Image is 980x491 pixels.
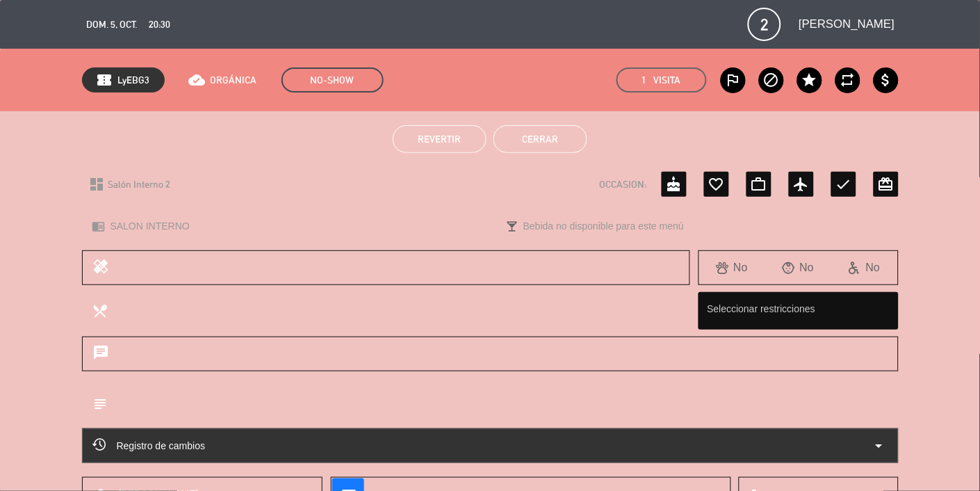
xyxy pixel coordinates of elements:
div: No [699,259,765,277]
i: dashboard [89,176,106,193]
i: favorite_border [708,176,725,193]
i: arrow_drop_down [871,437,888,454]
span: confirmation_number [97,72,113,88]
i: airplanemode_active [793,176,810,193]
i: outlined_flag [725,72,742,88]
i: local_dining [92,303,108,318]
i: block [763,72,780,88]
span: SALON INTERNO [111,218,190,234]
span: dom. 5, oct. [87,17,138,33]
i: subject [92,396,108,411]
i: work_outline [751,176,767,193]
i: attach_money [878,72,895,88]
span: 1 [642,72,647,88]
span: Registro de cambios [93,437,206,454]
span: ORGÁNICA [211,72,257,88]
i: chat [93,344,110,364]
div: No [765,259,831,277]
span: [PERSON_NAME] [799,15,895,33]
span: OCCASION: [600,177,647,193]
span: 2 [748,8,781,41]
i: cloud_done [189,72,206,88]
i: repeat [840,72,856,88]
i: check [835,176,852,193]
span: Revertir [418,134,462,145]
i: cake [666,176,683,193]
span: 20:30 [149,17,171,33]
i: star [801,72,818,88]
span: LyEBG3 [118,72,150,88]
button: Revertir [393,125,487,153]
i: chrome_reader_mode [92,220,106,233]
em: Visita [654,72,681,88]
button: Cerrar [493,125,587,153]
i: healing [93,258,110,277]
span: Bebida no disponible para este menú [523,218,684,234]
i: card_giftcard [878,176,895,193]
div: No [831,259,897,277]
i: local_bar [505,220,518,233]
span: NO-SHOW [281,67,384,92]
span: Salón Interno 2 [108,177,170,193]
